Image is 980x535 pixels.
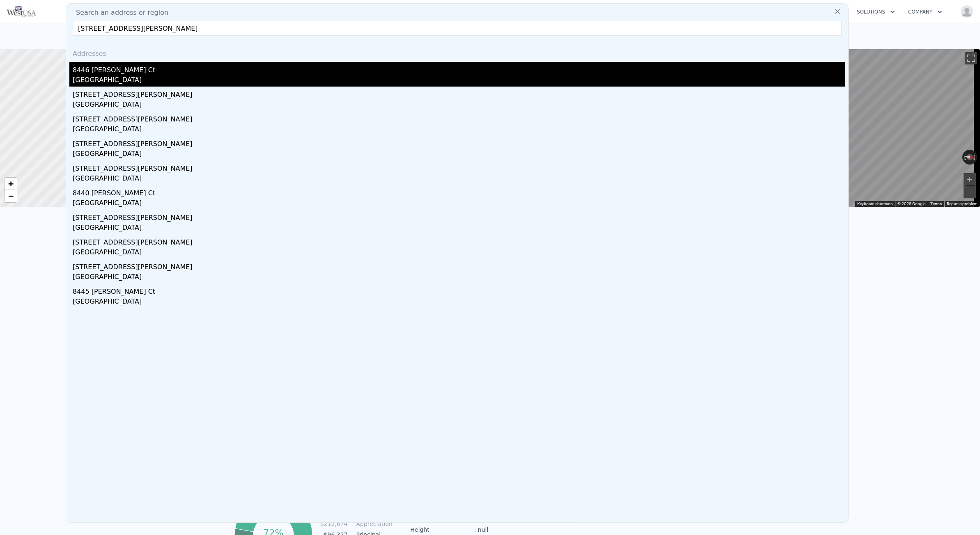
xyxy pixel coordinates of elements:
[73,160,845,174] div: [STREET_ADDRESS][PERSON_NAME]
[8,178,14,189] span: +
[73,185,845,198] div: 8440 [PERSON_NAME] Ct
[69,42,845,62] div: Addresses
[962,153,978,161] button: Reset the view
[973,150,978,165] button: Rotate clockwise
[73,234,845,247] div: [STREET_ADDRESS][PERSON_NAME]
[964,186,976,198] button: Zoom out
[73,174,845,185] div: [GEOGRAPHIC_DATA]
[73,198,845,210] div: [GEOGRAPHIC_DATA]
[73,62,845,75] div: 8446 [PERSON_NAME] Ct
[73,272,845,284] div: [GEOGRAPHIC_DATA]
[411,526,474,534] div: Height
[8,191,14,201] span: −
[73,210,845,223] div: [STREET_ADDRESS][PERSON_NAME]
[902,5,949,19] button: Company
[73,259,845,272] div: [STREET_ADDRESS][PERSON_NAME]
[69,8,168,18] span: Search an address or region
[73,297,845,308] div: [GEOGRAPHIC_DATA]
[73,223,845,234] div: [GEOGRAPHIC_DATA]
[320,519,348,528] td: $212,674
[850,5,902,19] button: Solutions
[73,87,845,100] div: [STREET_ADDRESS][PERSON_NAME]
[73,284,845,297] div: 8445 [PERSON_NAME] Ct
[964,173,976,185] button: Zoom in
[73,75,845,87] div: [GEOGRAPHIC_DATA]
[857,201,893,207] button: Keyboard shortcuts
[947,201,978,206] a: Report a problem
[73,247,845,259] div: [GEOGRAPHIC_DATA]
[355,519,392,528] td: Appreciation
[73,100,845,111] div: [GEOGRAPHIC_DATA]
[7,6,36,17] img: Pellego
[73,149,845,160] div: [GEOGRAPHIC_DATA]
[73,136,845,149] div: [STREET_ADDRESS][PERSON_NAME]
[930,201,942,206] a: Terms (opens in new tab)
[73,124,845,136] div: [GEOGRAPHIC_DATA]
[965,52,977,64] button: Toggle fullscreen view
[474,526,490,534] div: : null
[960,5,973,18] img: avatar
[962,150,967,165] button: Rotate counterclockwise
[73,111,845,124] div: [STREET_ADDRESS][PERSON_NAME]
[5,178,17,190] a: Zoom in
[897,201,925,206] span: © 2025 Google
[5,190,17,202] a: Zoom out
[73,21,842,36] input: Enter an address, city, region, neighborhood or zip code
